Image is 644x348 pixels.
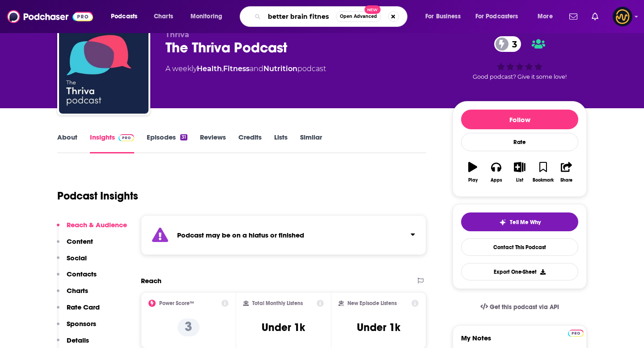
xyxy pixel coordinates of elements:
a: About [57,133,77,153]
p: 3 [178,318,199,336]
p: Contacts [67,270,97,278]
button: Reach & Audience [57,221,127,237]
div: Apps [491,178,502,183]
a: Nutrition [263,64,297,73]
a: 3 [494,36,521,52]
span: For Podcasters [475,10,518,23]
span: Open Advanced [340,14,377,19]
div: A weekly podcast [165,64,326,74]
span: Logged in as LowerStreet [613,7,632,26]
img: tell me why sparkle [499,219,506,226]
h2: Power Score™ [159,300,194,306]
button: Open AdvancedNew [336,11,381,22]
button: tell me why sparkleTell Me Why [461,212,578,231]
input: Search podcasts, credits, & more... [264,9,336,24]
a: Charts [148,9,178,24]
button: open menu [470,9,531,24]
img: The Thriva Podcast [59,24,148,114]
span: Good podcast? Give it some love! [473,73,567,80]
p: Rate Card [67,303,100,311]
p: Reach & Audience [67,221,127,229]
a: Similar [300,133,322,153]
a: Show notifications dropdown [588,9,602,24]
button: Charts [57,286,88,303]
button: Follow [461,110,578,129]
span: New [364,5,381,14]
div: Bookmark [533,178,554,183]
strong: Podcast may be on a hiatus or finished [177,231,304,239]
button: Social [57,254,87,270]
a: Get this podcast via API [473,296,566,318]
p: Sponsors [67,319,96,328]
div: 3Good podcast? Give it some love! [453,30,587,86]
h2: New Episode Listens [347,300,397,306]
a: Reviews [200,133,226,153]
span: Podcasts [111,10,137,23]
button: Bookmark [531,156,555,188]
span: Tell Me Why [510,219,541,226]
p: Details [67,336,89,344]
button: Contacts [57,270,97,286]
span: Thriva [165,30,189,39]
a: Credits [238,133,262,153]
span: 3 [503,36,521,52]
button: open menu [419,9,472,24]
button: List [508,156,531,188]
a: InsightsPodchaser Pro [90,133,134,153]
a: Lists [274,133,288,153]
span: Monitoring [191,10,222,23]
button: Export One-Sheet [461,263,578,280]
button: open menu [105,9,149,24]
p: Charts [67,286,88,295]
div: Play [468,178,478,183]
span: Charts [154,10,173,23]
button: Content [57,237,93,254]
p: Social [67,254,87,262]
div: List [516,178,523,183]
a: Fitness [223,64,250,73]
div: Share [560,178,572,183]
img: Podchaser - Follow, Share and Rate Podcasts [7,8,93,25]
img: User Profile [613,7,632,26]
a: Pro website [568,328,584,337]
h3: Under 1k [357,321,400,334]
span: and [250,64,263,73]
button: Apps [484,156,508,188]
img: Podchaser Pro [568,330,584,337]
a: Health [197,64,222,73]
h3: Under 1k [262,321,305,334]
h1: Podcast Insights [57,189,138,203]
p: Content [67,237,93,246]
a: Show notifications dropdown [566,9,581,24]
button: Share [555,156,578,188]
section: Click to expand status details [141,215,426,255]
div: Rate [461,133,578,151]
span: More [538,10,553,23]
span: For Business [425,10,461,23]
h2: Total Monthly Listens [252,300,303,306]
span: Get this podcast via API [490,303,559,311]
a: Contact This Podcast [461,238,578,256]
button: Sponsors [57,319,96,336]
button: Show profile menu [613,7,632,26]
a: Episodes31 [147,133,187,153]
div: Search podcasts, credits, & more... [248,6,416,27]
button: open menu [184,9,234,24]
h2: Reach [141,276,161,285]
img: Podchaser Pro [119,134,134,141]
button: Play [461,156,484,188]
div: 31 [180,134,187,140]
button: Rate Card [57,303,100,319]
button: open menu [531,9,564,24]
span: , [222,64,223,73]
